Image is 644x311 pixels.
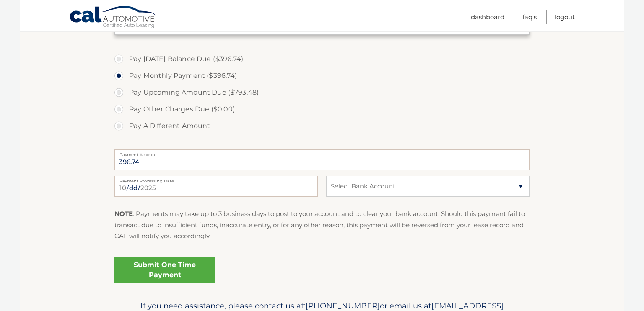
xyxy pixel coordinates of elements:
[69,5,157,30] a: Cal Automotive
[114,208,530,242] p: : Payments may take up to 3 business days to post to your account and to clear your bank account....
[114,101,530,118] label: Pay Other Charges Due ($0.00)
[522,10,537,24] a: FAQ's
[555,10,575,24] a: Logout
[114,67,530,84] label: Pay Monthly Payment ($396.74)
[306,301,380,311] span: [PHONE_NUMBER]
[471,10,504,24] a: Dashboard
[114,149,530,156] label: Payment Amount
[114,149,530,170] input: Payment Amount
[114,51,530,67] label: Pay [DATE] Balance Due ($396.74)
[114,118,530,134] label: Pay A Different Amount
[114,257,215,283] a: Submit One Time Payment
[114,176,318,182] label: Payment Processing Date
[114,84,530,101] label: Pay Upcoming Amount Due ($793.48)
[114,176,318,197] input: Payment Date
[114,210,133,218] strong: NOTE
